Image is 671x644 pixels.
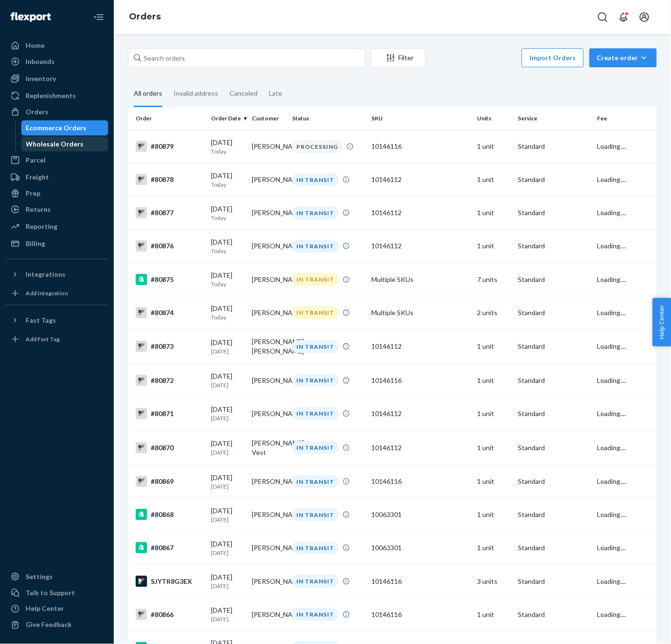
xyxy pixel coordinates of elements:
p: Standard [518,443,589,453]
a: Settings [6,569,108,584]
div: [DATE] [211,372,244,389]
div: [DATE] [211,171,244,189]
td: Loading.... [593,430,657,465]
div: #80876 [136,240,203,252]
div: #80879 [136,141,203,152]
div: IN TRANSIT [292,508,339,521]
p: Standard [518,610,589,619]
div: [DATE] [211,304,244,321]
div: 10146112 [371,208,469,218]
div: #80872 [136,375,203,386]
button: Filter [371,48,426,67]
div: #80878 [136,174,203,185]
div: Customer [252,114,285,122]
td: 3 units [473,565,514,598]
div: Canceled [230,81,257,106]
p: [DATE] [211,615,244,623]
input: Search orders [128,48,365,67]
td: 1 unit [473,196,514,229]
a: Help Center [6,601,108,617]
td: Loading.... [593,296,657,329]
td: Loading.... [593,498,657,531]
p: Standard [518,577,589,586]
div: Talk to Support [26,588,75,598]
p: Standard [518,241,589,251]
div: IN TRANSIT [292,340,339,353]
div: Add Integration [26,289,68,297]
button: Integrations [6,267,108,282]
div: Invalid address [174,81,218,106]
th: Order Date [207,107,248,130]
p: [DATE] [211,381,244,389]
td: 1 unit [473,598,514,631]
td: [PERSON_NAME] [248,498,288,531]
div: [DATE] [211,572,244,590]
p: Today [211,247,244,255]
div: IN TRANSIT [292,407,339,420]
td: [PERSON_NAME] [248,465,288,498]
td: [PERSON_NAME] [248,397,288,430]
td: 7 units [473,263,514,296]
a: Add Fast Tag [6,332,108,347]
td: 1 unit [473,329,514,364]
p: [DATE] [211,448,244,456]
div: Add Fast Tag [26,335,60,343]
div: Home [26,41,45,50]
div: Orders [26,107,48,117]
td: Loading.... [593,329,657,364]
div: 10063301 [371,510,469,519]
div: IN TRANSIT [292,441,339,454]
a: Billing [6,236,108,251]
p: Today [211,214,244,222]
a: Home [6,38,108,53]
td: Loading.... [593,565,657,598]
td: Loading.... [593,130,657,163]
p: Standard [518,477,589,486]
div: [DATE] [211,237,244,255]
div: [DATE] [211,539,244,557]
td: Loading.... [593,531,657,564]
td: [PERSON_NAME] [248,598,288,631]
button: Open account menu [635,8,654,27]
p: Standard [518,142,589,151]
p: Today [211,313,244,321]
th: Service [514,107,593,130]
ol: breadcrumbs [121,3,168,31]
div: Help Center [26,604,64,614]
a: Talk to Support [6,585,108,600]
a: Reporting [6,219,108,234]
div: 10146112 [371,443,469,453]
a: Orders [129,11,161,22]
p: Standard [518,376,589,385]
p: Standard [518,308,589,317]
div: #80871 [136,408,203,419]
div: Settings [26,572,53,581]
th: Status [288,107,368,130]
button: Give Feedback [6,617,108,633]
th: Fee [593,107,657,130]
td: [PERSON_NAME] [248,364,288,397]
a: Inventory [6,71,108,86]
div: [DATE] [211,606,244,623]
p: [DATE] [211,414,244,422]
a: Orders [6,104,108,119]
p: Standard [518,175,589,184]
div: #80875 [136,274,203,285]
p: Standard [518,342,589,351]
div: Returns [26,205,51,214]
div: #80874 [136,307,203,318]
div: 10146116 [371,577,469,586]
p: [DATE] [211,482,244,490]
td: Multiple SKUs [368,296,473,329]
button: Create order [589,48,657,67]
div: IN TRANSIT [292,306,339,319]
td: 1 unit [473,430,514,465]
td: [PERSON_NAME] [PERSON_NAME] [248,329,288,364]
div: PROCESSING [292,140,342,153]
th: SKU [368,107,473,130]
a: Wholesale Orders [21,136,109,152]
a: Parcel [6,153,108,168]
a: Ecommerce Orders [21,120,109,136]
p: [DATE] [211,516,244,524]
p: Standard [518,208,589,218]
